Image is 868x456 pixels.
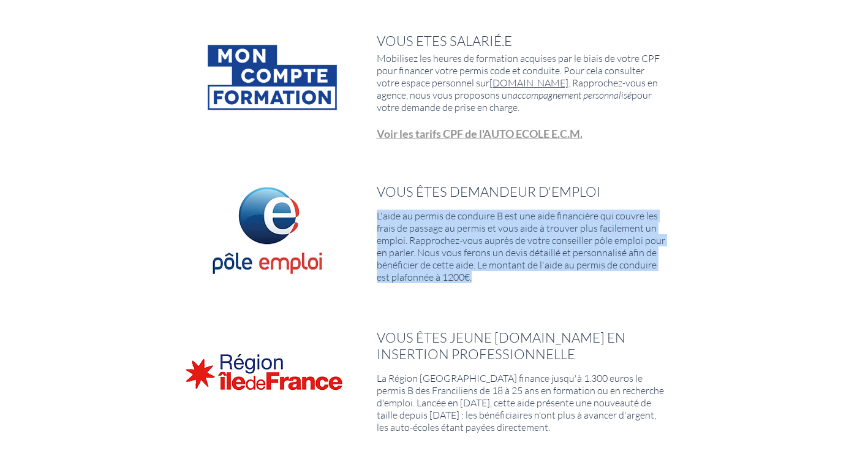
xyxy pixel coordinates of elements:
[377,183,601,200] span: VOUS ÊTES DEMANDEUR D'EMPLOI
[377,372,664,433] span: La Région [GEOGRAPHIC_DATA] finance jusqu'à 1.300 euros le permis B des Franciliens de 18 à 25 an...
[377,210,665,283] span: L'aide au permis de conduire B est une aide financière qui couvre les frais de passage au permis ...
[194,32,350,121] img: logo_moncompteformation_rvb.png
[810,398,868,456] iframe: Wix Chat
[489,77,568,89] a: [DOMAIN_NAME]
[377,52,660,113] span: Mobilisez les heures de formation acquises par le biais de votre CPF pour financer votre permis c...
[377,32,512,49] span: VOUS ETES SALARIÉ.E
[377,127,583,140] a: Voir les tarifs CPF de l'AUTO ECOLE E.C.M.
[377,329,625,362] span: VOUS ÊTES JEUNE [DOMAIN_NAME] EN INSERTION PROFESSIONNELLE
[513,89,632,101] span: accompagnement personnalisé
[189,180,344,281] img: Capture d’écran 2021-12-13 à 17.23.46.png
[182,337,350,407] img: LOGO_RIDF_2019_COULEUR.png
